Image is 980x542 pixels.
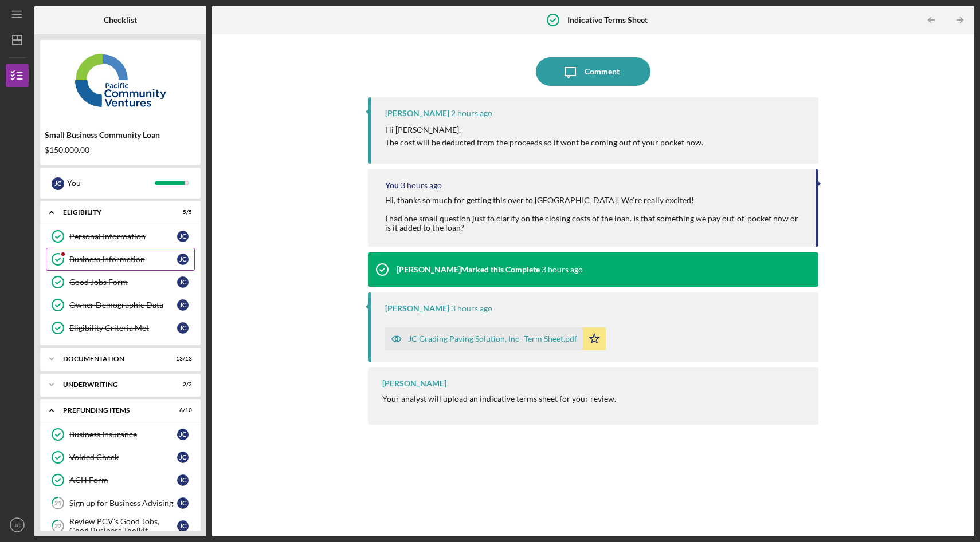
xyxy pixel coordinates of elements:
[40,46,201,114] img: Product logo
[171,381,192,388] div: 2 / 2
[69,323,177,333] div: Eligibility Criteria Met
[177,254,189,265] div: J C
[67,173,155,193] div: You
[46,423,195,446] a: Business InsuranceJC
[385,109,449,118] div: [PERSON_NAME]
[542,265,583,274] time: 2025-09-24 19:37
[63,407,163,414] div: Prefunding Items
[69,232,177,241] div: Personal Information
[385,304,449,313] div: [PERSON_NAME]
[171,209,192,216] div: 5 / 5
[46,248,195,271] a: Business InformationJC
[104,15,137,25] b: Checklist
[171,355,192,362] div: 13 / 13
[6,513,29,536] button: JC
[69,517,177,535] div: Review PCV's Good Jobs, Good Business Toolkit
[536,57,650,86] button: Comment
[45,145,196,155] div: $150,000.00
[69,453,177,462] div: Voided Check
[177,520,189,532] div: J C
[177,452,189,463] div: J C
[63,355,163,362] div: Documentation
[382,394,616,403] div: Your analyst will upload an indicative terms sheet for your review.
[46,317,195,339] a: Eligibility Criteria MetJC
[54,500,61,507] tspan: 21
[54,523,61,530] tspan: 22
[69,255,177,264] div: Business Information
[451,109,492,118] time: 2025-09-24 19:54
[177,497,189,509] div: J C
[177,299,189,311] div: J C
[14,522,21,528] text: JC
[385,181,399,190] div: You
[46,492,195,515] a: 21Sign up for Business AdvisingJC
[382,379,446,388] div: [PERSON_NAME]
[385,124,703,149] p: Hi [PERSON_NAME], The cost will be deducted from the proceeds so it wont be coming out of your po...
[69,499,177,508] div: Sign up for Business Advising
[171,407,192,414] div: 6 / 10
[177,231,189,242] div: J C
[585,57,620,86] div: Comment
[177,474,189,486] div: J C
[69,476,177,485] div: ACH Form
[408,334,577,343] div: JC Grading Paving Solution, Inc- Term Sheet.pdf
[567,15,648,25] b: Indicative Terms Sheet
[46,225,195,248] a: Personal InformationJC
[451,304,492,313] time: 2025-09-24 19:37
[385,196,804,232] div: Hi, thanks so much for getting this over to [GEOGRAPHIC_DATA]! We’re really excited! I had one sm...
[401,181,442,190] time: 2025-09-24 19:40
[46,271,195,294] a: Good Jobs FormJC
[52,177,64,190] div: J C
[46,446,195,469] a: Voided CheckJC
[46,469,195,492] a: ACH FormJC
[385,327,606,350] button: JC Grading Paving Solution, Inc- Term Sheet.pdf
[45,130,196,140] div: Small Business Community Loan
[69,430,177,439] div: Business Insurance
[63,209,163,216] div: Eligibility
[177,276,189,288] div: J C
[63,381,163,388] div: Underwriting
[177,429,189,440] div: J C
[69,300,177,310] div: Owner Demographic Data
[46,294,195,317] a: Owner Demographic DataJC
[69,278,177,287] div: Good Jobs Form
[46,515,195,537] a: 22Review PCV's Good Jobs, Good Business ToolkitJC
[177,322,189,334] div: J C
[397,265,540,274] div: [PERSON_NAME] Marked this Complete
